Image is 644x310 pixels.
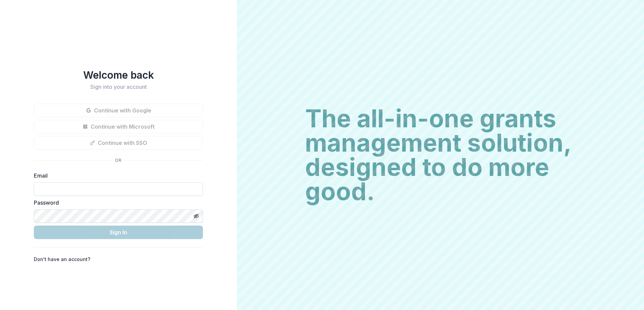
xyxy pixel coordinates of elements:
button: Sign In [34,226,203,239]
button: Continue with SSO [34,136,203,150]
h1: Welcome back [34,69,203,81]
h2: Sign into your account [34,84,203,90]
label: Password [34,199,199,207]
button: Continue with Microsoft [34,120,203,133]
button: Toggle password visibility [191,211,202,222]
p: Don't have an account? [34,256,90,263]
button: Continue with Google [34,104,203,117]
label: Email [34,172,199,180]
